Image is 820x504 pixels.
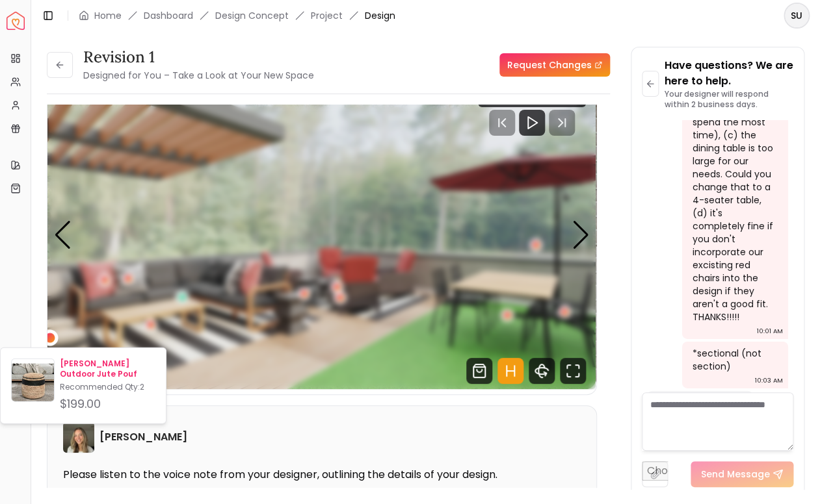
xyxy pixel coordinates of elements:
[47,81,596,389] img: Design Render 1
[60,382,155,392] p: Recommended Qty: 2
[12,362,54,404] img: Sacha Handwoven Outdoor Jute Pouf
[60,359,155,379] p: [PERSON_NAME] Outdoor Jute Pouf
[83,47,314,68] h3: Revision 1
[311,9,343,22] a: Project
[63,468,581,481] p: Please listen to the voice note from your designer, outlining the details of your design.
[499,53,610,77] a: Request Changes
[99,429,187,445] h6: [PERSON_NAME]
[784,3,810,29] button: SU
[572,221,590,249] div: Next slide
[7,12,25,30] a: Spacejoy
[47,81,596,389] div: 1 / 5
[560,358,586,384] svg: Fullscreen
[7,12,25,30] img: Spacejoy Logo
[47,81,596,389] div: Carousel
[83,69,314,82] small: Designed for You – Take a Look at Your New Space
[757,325,783,338] div: 10:01 AM
[664,89,793,110] p: Your designer will respond within 2 business days.
[693,347,775,373] div: *sectional (not section)
[215,9,289,22] li: Design Concept
[144,9,193,22] a: Dashboard
[524,115,540,131] svg: Play
[11,359,155,413] a: Sacha Handwoven Outdoor Jute Pouf[PERSON_NAME] Outdoor Jute PoufRecommended Qty:2$199.00
[497,358,523,384] svg: Hotspots Toggle
[466,358,492,384] svg: Shop Products from this design
[63,422,94,453] img: Sarah Nelson
[54,221,72,249] div: Previous slide
[60,395,155,413] div: $199.00
[79,9,395,22] nav: breadcrumb
[529,358,555,384] svg: 360 View
[94,9,122,22] a: Home
[664,58,793,89] p: Have questions? We are here to help.
[785,4,808,27] span: SU
[755,374,783,387] div: 10:03 AM
[365,9,395,22] span: Design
